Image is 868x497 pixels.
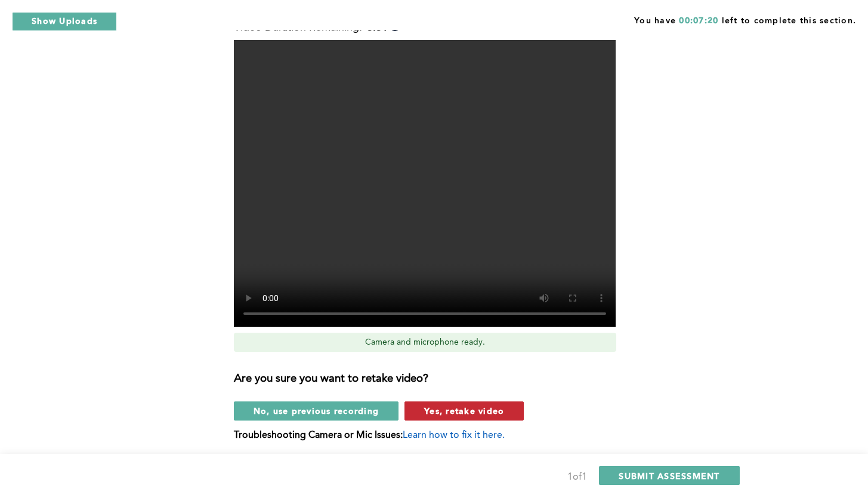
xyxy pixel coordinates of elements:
[234,333,616,352] div: Camera and microphone ready.
[567,469,587,486] div: 1 of 1
[234,401,399,421] button: No, use previous recording
[404,401,524,421] button: Yes, retake video
[679,17,718,25] span: 00:07:20
[234,431,403,440] b: Troubleshooting Camera or Mic Issues:
[234,373,630,386] h3: Are you sure you want to retake video?
[403,431,505,440] span: Learn how to fix it here.
[254,405,379,416] span: No, use previous recording
[12,12,117,31] button: Show Uploads
[634,12,856,27] span: You have left to complete this section.
[599,466,739,485] button: SUBMIT ASSESSMENT
[424,405,504,416] span: Yes, retake video
[619,470,719,481] span: SUBMIT ASSESSMENT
